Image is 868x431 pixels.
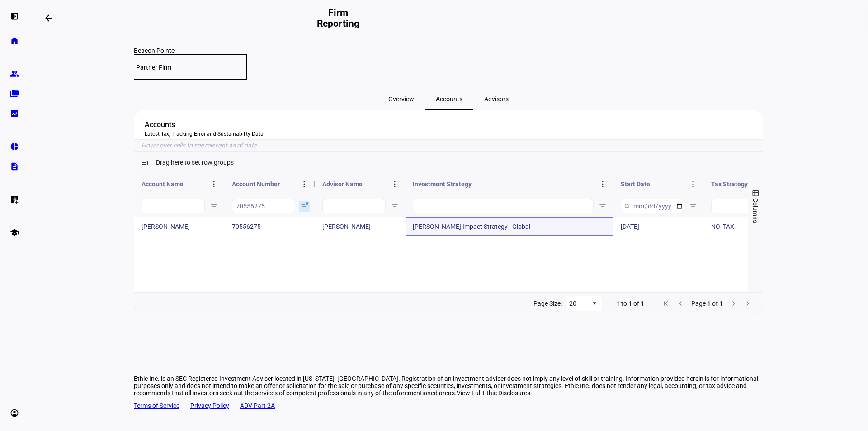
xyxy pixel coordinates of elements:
[10,408,19,417] eth-mat-symbol: account_circle
[156,159,234,166] span: Drag here to set row groups
[628,300,632,307] span: 1
[712,300,718,307] span: of
[312,7,364,29] h2: Firm Reporting
[10,69,19,78] eth-mat-symbol: group
[621,180,650,188] span: Start Date
[10,109,19,118] eth-mat-symbol: bid_landscape
[322,180,363,188] span: Advisor Name
[677,300,684,307] div: Previous Page
[5,85,24,103] a: folder_copy
[621,300,627,307] span: to
[145,119,752,130] div: Accounts
[232,199,295,213] input: Account Number Filter Input
[413,180,472,188] span: Investment Strategy
[566,296,602,311] div: Page Size
[10,162,19,171] eth-mat-symbol: description
[388,96,414,102] span: Overview
[240,402,275,409] a: ADV Part 2A
[10,12,19,21] eth-mat-symbol: left_panel_open
[142,180,184,188] span: Account Name
[142,199,205,213] input: Account Name Filter Input
[10,89,19,98] eth-mat-symbol: folder_copy
[5,157,24,175] a: description
[136,64,171,71] mat-label: Partner Firm
[10,195,19,204] eth-mat-symbol: list_alt_add
[10,142,19,151] eth-mat-symbol: pie_chart
[5,104,24,123] a: bid_landscape
[599,203,606,210] button: Open Filter Menu
[413,199,594,213] input: Investment Strategy Filter Input
[689,203,697,210] button: Open Filter Menu
[633,300,639,307] span: of
[711,180,748,188] span: Tax Strategy
[134,375,763,397] div: Ethic Inc. is an SEC Registered Investment Adviser located in [US_STATE], [GEOGRAPHIC_DATA]. Regi...
[322,199,386,213] input: Advisor Name Filter Input
[315,217,406,236] div: [PERSON_NAME]
[232,180,280,188] span: Account Number
[301,203,308,210] button: Open Filter Menu
[730,300,737,307] div: Next Page
[134,217,225,236] div: [PERSON_NAME]
[391,203,398,210] button: Open Filter Menu
[569,300,591,307] div: 20
[145,130,752,137] div: Latest Tax, Tracking Error and Sustainability Data
[752,198,759,223] span: Columns
[43,13,54,24] mat-icon: arrow_backwards
[134,139,763,151] ethic-grid-insight-help-text: Hover over cells to see relevant as of date.
[621,199,684,213] input: Start Date Filter Input
[711,199,774,213] input: Tax Strategy Filter Input
[436,96,462,102] span: Accounts
[406,217,613,236] div: [PERSON_NAME] Impact Strategy - Global
[719,300,723,307] span: 1
[662,300,670,307] div: First Page
[10,36,19,45] eth-mat-symbol: home
[225,217,315,236] div: 70556275
[156,159,234,166] div: Row Groups
[134,402,179,409] a: Terms of Service
[134,47,763,54] div: Beacon Pointe
[691,300,706,307] span: Page
[210,203,217,210] button: Open Filter Menu
[745,300,752,307] div: Last Page
[484,96,509,102] span: Advisors
[533,300,562,307] div: Page Size:
[5,137,24,156] a: pie_chart
[641,300,644,307] span: 1
[707,300,711,307] span: 1
[5,65,24,83] a: group
[5,32,24,50] a: home
[190,402,229,409] a: Privacy Policy
[704,217,794,236] div: NO_TAX
[616,300,620,307] span: 1
[613,217,704,236] div: [DATE]
[457,389,530,397] span: View Full Ethic Disclosures
[10,228,19,237] eth-mat-symbol: school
